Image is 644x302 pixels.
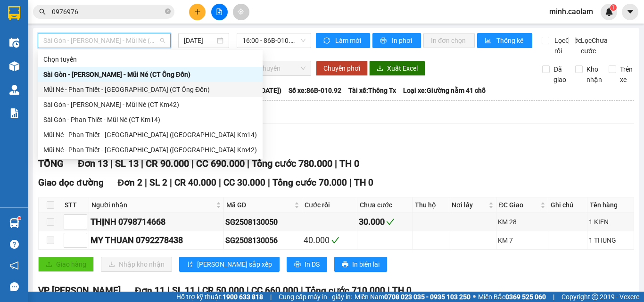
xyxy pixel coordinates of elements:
span: SL 2 [149,177,167,188]
img: warehouse-icon [9,85,19,95]
button: file-add [211,4,228,20]
span: | [268,177,270,188]
button: uploadGiao hàng [38,257,94,272]
span: Miền Bắc [478,292,546,302]
img: warehouse-icon [9,61,19,71]
span: TH 0 [354,177,373,188]
span: minh.caolam [542,6,601,17]
div: Sài Gòn - [PERSON_NAME] - Mũi Né (CT Km42) [43,99,257,110]
div: 1 THUNG [589,235,632,245]
span: | [301,285,303,296]
span: Đơn 11 [135,285,165,296]
span: 1 [611,4,615,11]
div: MY THUAN 0792278438 [91,234,222,247]
span: SL 11 [172,285,195,296]
span: | [110,158,113,169]
span: Miền Nam [355,292,471,302]
span: VP [PERSON_NAME] [38,285,121,296]
span: printer [294,261,301,269]
li: (c) 2017 [79,45,130,57]
span: search [39,8,46,15]
span: In biên lai [352,259,380,269]
div: Mũi Né - Phan Thiết - Sài Gòn (CT Km14) [38,127,263,142]
input: 13/08/2025 [184,35,215,46]
img: logo-vxr [8,6,20,20]
span: Tài xế: Thông Tx [348,85,396,96]
span: Lọc Cước rồi [551,35,583,56]
span: copyright [592,294,598,300]
span: Đơn 2 [118,177,143,188]
div: KM 7 [498,235,546,245]
span: download [377,65,383,73]
span: | [270,292,272,302]
span: Loại xe: Giường nằm 41 chỗ [403,85,486,96]
img: icon-new-feature [605,8,613,16]
b: BIÊN NHẬN GỬI HÀNG HÓA [61,14,91,90]
th: Ghi chú [548,197,587,213]
div: 1 KIEN [589,217,632,227]
span: Cung cấp máy in - giấy in: [279,292,352,302]
span: caret-down [626,8,635,16]
div: Mũi Né - Phan Thiết - Sài Gòn (CT Ông Đồn) [38,82,263,97]
img: warehouse-icon [9,38,19,48]
span: | [145,177,147,188]
span: aim [238,8,244,15]
span: Sài Gòn - Phan Thiết - Mũi Né (CT Ông Đồn) [43,33,165,48]
img: solution-icon [9,108,19,118]
button: downloadXuất Excel [369,61,425,76]
img: logo.jpg [102,12,125,34]
span: notification [10,261,19,270]
span: | [388,285,390,296]
span: Số xe: 86B-010.92 [289,85,341,96]
button: downloadNhập kho nhận [101,257,172,272]
span: sync [323,37,331,45]
span: | [247,158,249,169]
span: Tổng cước 710.000 [305,285,385,296]
span: question-circle [10,240,19,249]
div: Mũi Né - Phan Thiết - [GEOGRAPHIC_DATA] ([GEOGRAPHIC_DATA] Km42) [43,145,257,155]
th: Tên hàng [587,197,634,213]
span: CC 690.000 [196,158,245,169]
sup: 1 [610,4,617,11]
span: Nơi lấy [452,200,487,210]
div: Sài Gòn - Phan Thiết - Mũi Né (CT Km42) [38,97,263,112]
span: | [141,158,143,169]
button: In đơn chọn [423,33,475,48]
span: Trên xe [616,64,636,85]
span: file-add [216,8,223,15]
span: | [219,177,221,188]
div: 40.000 [304,234,355,247]
span: Tổng cước 780.000 [252,158,332,169]
span: Đơn 13 [78,158,108,169]
th: Thu hộ [413,197,450,213]
button: bar-chartThống kê [477,33,532,48]
span: Hỗ trợ kỹ thuật: [176,292,263,302]
span: message [10,282,19,291]
b: [PERSON_NAME] [12,61,53,105]
button: sort-ascending[PERSON_NAME] sắp xếp [179,257,280,272]
span: Xuất Excel [387,63,418,73]
span: | [247,285,249,296]
div: Sài Gòn - Phan Thiết - Mũi Né (CT Km14) [38,112,263,127]
td: SG2508130050 [224,213,302,231]
span: TỔNG [38,158,64,169]
span: CR 90.000 [146,158,189,169]
button: printerIn phơi [372,33,421,48]
div: Sài Gòn - Phan Thiết - Mũi Né (CT Ông Đồn) [38,67,263,82]
span: 16:00 - 86B-010.92 [242,33,305,48]
span: printer [380,37,388,45]
div: Sài Gòn - Phan Thiết - Mũi Né (CT Km14) [43,114,257,125]
div: SG2508130056 [225,235,300,246]
span: Người nhận [91,200,214,210]
button: plus [189,4,206,20]
div: SG2508130050 [225,216,300,228]
span: close-circle [165,8,171,16]
span: CR 40.000 [174,177,216,188]
div: Mũi Né - Phan Thiết - [GEOGRAPHIC_DATA] (CT Ông Đồn) [43,84,257,95]
span: Tổng cước 70.000 [272,177,347,188]
th: Chưa cước [357,197,413,213]
span: | [170,177,172,188]
span: Làm mới [335,35,363,46]
button: caret-down [622,4,638,20]
span: TH 0 [339,158,359,169]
